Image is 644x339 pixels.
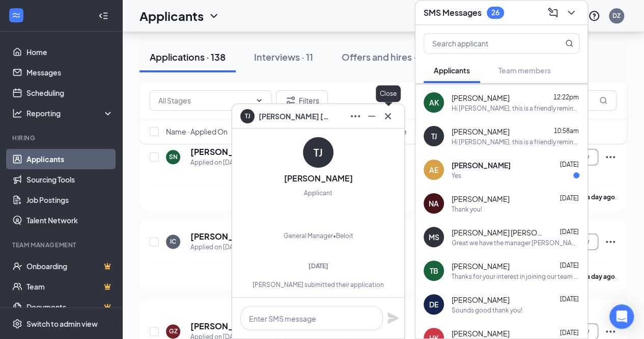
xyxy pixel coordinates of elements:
h5: [PERSON_NAME] [190,321,234,332]
div: SN [169,152,178,161]
span: [PERSON_NAME] [452,295,510,305]
div: TJ [431,131,437,141]
div: Thank you! [452,205,482,214]
svg: Filter [285,94,297,107]
div: 26 [491,8,499,17]
div: MS [429,232,439,242]
div: NA [429,198,439,208]
a: TeamCrown [26,276,114,297]
svg: Ellipses [604,151,617,163]
div: Applied on [DATE] [190,158,246,168]
div: Switch to admin view [26,319,98,329]
div: Hiring [12,134,111,142]
span: [PERSON_NAME] [452,261,510,271]
div: Yes [452,171,461,180]
button: Minimize [363,108,380,124]
span: 10:58am [554,127,579,135]
input: All Stages [158,95,251,106]
span: [PERSON_NAME] [452,328,510,338]
svg: MagnifyingGlass [599,96,607,105]
div: [PERSON_NAME] submitted their application [241,280,396,289]
span: [PERSON_NAME] [452,160,511,170]
svg: ChevronDown [255,96,263,105]
h5: [PERSON_NAME] [190,231,234,242]
div: Reporting [26,108,114,118]
div: Applied on [DATE] [190,242,246,252]
div: Great we have the manager [PERSON_NAME] there [DATE] from 2-4 do you have time between then for a... [452,239,579,247]
div: IC [170,237,176,246]
span: [DATE] [560,329,579,336]
span: [DATE] [560,161,579,168]
button: ComposeMessage [545,5,561,21]
a: Talent Network [26,210,114,230]
b: a day ago [586,193,615,201]
button: ChevronDown [563,5,579,21]
svg: QuestionInfo [588,10,600,22]
button: Ellipses [347,108,363,124]
span: [PERSON_NAME] [PERSON_NAME] [452,227,543,238]
div: Applicant [304,188,332,198]
div: Open Intercom Messenger [609,304,634,329]
div: Close [376,85,401,102]
div: AK [429,97,439,108]
svg: Ellipses [349,110,361,122]
span: [DATE] [560,194,579,202]
svg: ChevronDown [565,7,577,19]
span: Name · Applied On [166,126,228,137]
a: DocumentsCrown [26,297,114,317]
button: Filter Filters [276,90,328,111]
div: TJ [314,145,323,160]
span: [PERSON_NAME] [452,194,510,204]
span: [DATE] [309,262,328,270]
svg: Collapse [98,11,108,21]
span: [DATE] [560,262,579,269]
a: Scheduling [26,83,114,103]
svg: MagnifyingGlass [565,39,573,47]
span: Applicants [434,66,470,75]
span: [PERSON_NAME] [452,126,510,137]
span: 12:22pm [553,93,579,101]
h3: SMS Messages [424,7,482,18]
div: DE [429,299,438,309]
svg: Ellipses [604,236,617,248]
div: Thanks for your interest in joining our team at [GEOGRAPHIC_DATA]. Are you able to stop by the st... [452,272,579,281]
div: AE [429,165,438,175]
div: Offers and hires · 0 [342,50,425,63]
a: Sourcing Tools [26,169,114,190]
div: Sounds good thank you! [452,306,522,315]
svg: ChevronDown [208,10,220,22]
h1: Applicants [139,7,204,24]
span: [PERSON_NAME] [452,93,510,103]
span: [DATE] [560,228,579,236]
b: a day ago [586,273,615,280]
div: GZ [169,327,178,335]
div: Hi [PERSON_NAME], this is a friendly reminder. Please select an interview time slot for your Team... [452,104,579,113]
svg: Cross [382,110,394,122]
h3: [PERSON_NAME] [284,173,353,184]
div: TB [430,266,438,276]
span: Team members [498,66,551,75]
div: Interviews · 11 [254,50,313,63]
span: [DATE] [560,295,579,303]
div: Applications · 138 [150,50,226,63]
input: Search applicant [424,34,545,53]
div: General Manager • Beloit [284,231,353,241]
div: DZ [612,11,621,20]
div: Team Management [12,241,111,249]
a: Job Postings [26,190,114,210]
svg: Plane [387,312,399,324]
div: Hi [PERSON_NAME], this is a friendly reminder. To move forward with your application for General ... [452,138,579,146]
svg: Ellipses [604,325,617,337]
svg: ComposeMessage [547,7,559,19]
a: Home [26,42,114,62]
svg: WorkstreamLogo [11,10,21,20]
button: Cross [380,108,396,124]
svg: Analysis [12,108,22,118]
a: Applicants [26,149,114,169]
svg: Minimize [366,110,378,122]
svg: Settings [12,319,22,329]
span: [PERSON_NAME] [PERSON_NAME] [259,111,330,122]
a: OnboardingCrown [26,256,114,276]
a: Messages [26,62,114,83]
